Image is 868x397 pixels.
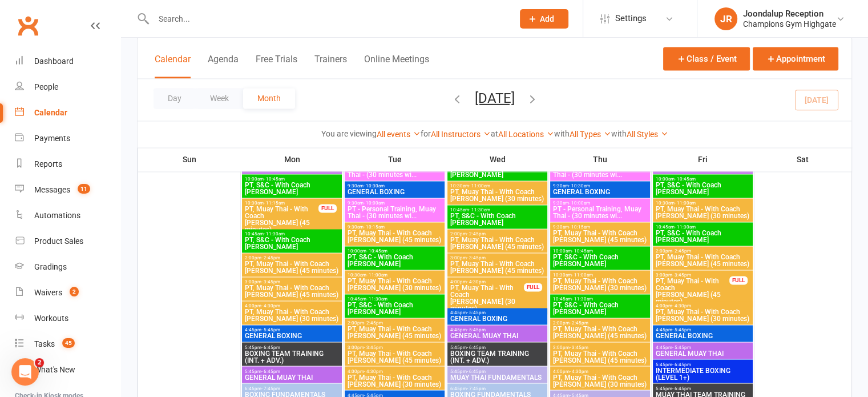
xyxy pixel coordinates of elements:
[261,255,280,260] span: - 2:45pm
[655,177,750,182] span: 10:00am
[469,207,490,212] span: - 11:30am
[570,368,588,374] span: - 4:30pm
[244,182,340,195] span: PT, S&C - With Coach [PERSON_NAME]
[552,368,648,374] span: 4:00pm
[364,54,429,78] button: Online Meetings
[672,362,691,367] span: - 6:45pm
[34,108,67,117] div: Calendar
[347,200,442,206] span: 9:30am
[450,212,545,226] span: PT, S&C - With Coach [PERSON_NAME]
[347,350,442,363] span: PT, Muay Thai - With Coach [PERSON_NAME] (45 minutes)
[154,88,196,109] button: Day
[244,206,319,233] span: PT, Muay Thai - With Coach [PERSON_NAME] (45 minutes)
[467,255,486,260] span: - 3:45pm
[549,147,652,171] th: Thu
[450,332,545,339] span: GENERAL MUAY THAI
[15,151,120,177] a: Reports
[552,326,648,339] span: PT, Muay Thai - With Coach [PERSON_NAME] (45 minutes)
[572,296,593,302] span: - 11:30am
[627,130,668,139] a: All Styles
[321,129,377,138] strong: You are viewing
[729,276,748,284] div: FULL
[264,177,285,182] span: - 10:45am
[743,19,836,29] div: Champions Gym Highgate
[491,129,498,138] strong: at
[540,14,554,23] span: Add
[347,254,442,267] span: PT, S&C - With Coach [PERSON_NAME]
[78,184,90,194] span: 11
[672,386,691,391] span: - 6:45pm
[675,177,696,182] span: - 10:45am
[450,374,545,380] span: MUAY THAI FUNDAMENTALS
[446,147,549,171] th: Wed
[552,230,648,243] span: PT, Muay Thai - With Coach [PERSON_NAME] (45 minutes)
[261,368,280,374] span: - 6:45pm
[655,344,750,350] span: 4:45pm
[196,88,243,109] button: Week
[35,358,44,367] span: 2
[34,82,58,91] div: People
[469,183,490,189] span: - 11:00am
[15,306,120,331] a: Workouts
[655,303,750,308] span: 4:00pm
[314,54,347,78] button: Trainers
[347,374,442,387] span: PT, Muay Thai - With Coach [PERSON_NAME] (30 minutes)
[498,130,554,139] a: All Locations
[552,272,648,278] span: 10:30am
[366,296,387,302] span: - 11:30am
[450,279,524,284] span: 4:00pm
[15,177,120,203] a: Messages 11
[753,47,838,70] button: Appointment
[467,279,486,284] span: - 4:30pm
[366,248,387,254] span: - 10:45am
[450,236,545,250] span: PT, Muay Thai - With Coach [PERSON_NAME] (45 minutes)
[34,314,68,323] div: Workouts
[672,327,691,332] span: - 5:45pm
[364,183,385,189] span: - 10:30am
[14,11,42,40] a: Clubworx
[261,386,280,391] span: - 7:45pm
[714,7,737,30] div: JR
[569,200,590,206] span: - 10:00am
[256,54,297,78] button: Free Trials
[467,386,486,391] span: - 7:45pm
[347,296,442,302] span: 10:45am
[244,260,340,274] span: PT, Muay Thai - With Coach [PERSON_NAME] (45 minutes)
[347,224,442,230] span: 9:30am
[34,339,55,348] div: Tasks
[347,248,442,254] span: 10:00am
[318,204,337,212] div: FULL
[34,211,80,220] div: Automations
[261,279,280,284] span: - 3:45pm
[655,200,750,206] span: 10:30am
[611,129,627,138] strong: with
[450,284,524,312] span: PT, Muay Thai - With Coach [PERSON_NAME] (30 minutes)
[655,362,750,367] span: 5:45pm
[655,165,750,171] span: GENERAL MUAY THAI
[467,368,486,374] span: - 6:45pm
[552,278,648,291] span: PT, Muay Thai - With Coach [PERSON_NAME] (30 minutes)
[364,344,383,350] span: - 3:45pm
[347,230,442,243] span: PT, Muay Thai - With Coach [PERSON_NAME] (45 minutes)
[552,344,648,350] span: 3:00pm
[34,159,62,169] div: Reports
[655,367,750,380] span: INTERMEDIATE BOXING (LEVEL 1+)
[467,310,486,315] span: - 5:45pm
[467,231,486,236] span: - 2:45pm
[347,278,442,291] span: PT, Muay Thai - With Coach [PERSON_NAME] (30 minutes)
[244,374,340,380] span: GENERAL MUAY THAI
[655,272,730,278] span: 3:00pm
[615,6,647,31] span: Settings
[15,100,120,126] a: Calendar
[264,231,285,236] span: - 11:30am
[244,386,340,391] span: 6:45pm
[155,54,191,78] button: Calendar
[244,165,340,171] span: GENERAL MUAY THAI
[754,147,851,171] th: Sat
[431,130,491,139] a: All Instructors
[655,254,750,267] span: PT, Muay Thai - With Coach [PERSON_NAME] (45 minutes)
[347,368,442,374] span: 4:00pm
[366,272,387,278] span: - 11:00am
[264,200,285,206] span: - 11:15am
[675,200,696,206] span: - 11:00am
